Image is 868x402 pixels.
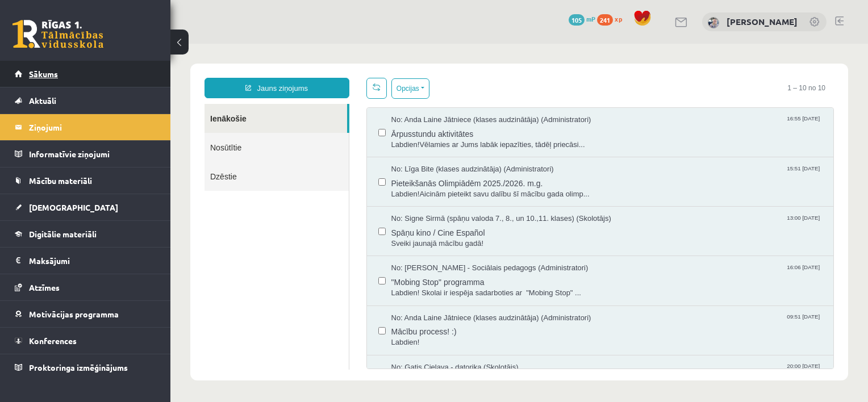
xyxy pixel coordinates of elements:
span: No: Līga Bite (klases audzinātāja) (Administratori) [221,120,383,131]
span: Labdien!Vēlamies ar Jums labāk iepazīties, tādēļ priecāsi... [221,96,652,107]
a: Atzīmes [15,274,156,300]
a: No: [PERSON_NAME] - Sociālais pedagogs (Administratori) 16:06 [DATE] "Mobing Stop" programma Labd... [221,219,652,254]
span: [DEMOGRAPHIC_DATA] [29,202,118,212]
span: Pieteikšanās Olimpiādēm 2025./2026. m.g. [221,131,652,145]
span: Labdien!Aicinām pieteikt savu dalību šī mācību gada olimp... [221,145,652,156]
span: 16:55 [DATE] [614,71,652,79]
a: [DEMOGRAPHIC_DATA] [15,194,156,220]
img: Kristīne Vītola [708,17,719,28]
span: Proktoringa izmēģinājums [29,362,128,372]
a: Rīgas 1. Tālmācības vidusskola [12,20,103,48]
legend: Maksājumi [29,248,156,274]
a: [PERSON_NAME] [727,16,798,27]
span: 13:00 [DATE] [614,170,652,178]
a: No: Anda Laine Jātniece (klases audzinātāja) (Administratori) 16:55 [DATE] Ārpusstundu aktivitāte... [221,71,652,106]
legend: Ziņojumi [29,114,156,140]
span: No: [PERSON_NAME] - Sociālais pedagogs (Administratori) [221,219,418,230]
span: 241 [597,14,613,26]
a: Jauns ziņojums [34,34,179,55]
a: 105 mP [569,14,595,23]
span: 20:00 [DATE] [614,319,652,327]
span: No: Gatis Cielava - datorika (Skolotājs) [221,319,348,329]
span: Konferences [29,336,77,346]
span: No: Anda Laine Jātniece (klases audzinātāja) (Administratori) [221,269,421,280]
a: No: Līga Bite (klases audzinātāja) (Administratori) 15:51 [DATE] Pieteikšanās Olimpiādēm 2025./20... [221,120,652,156]
span: mP [586,14,595,23]
a: Ienākošie [34,60,177,89]
span: 105 [569,14,585,26]
span: "Mobing Stop" programma [221,230,652,244]
a: Sākums [15,61,156,87]
a: 241 xp [597,14,628,23]
a: Digitālie materiāli [15,221,156,247]
span: Ārpusstundu aktivitātes [221,82,652,96]
a: Motivācijas programma [15,301,156,327]
span: Sveiki jaunajā mācību gadā! [221,195,652,206]
span: Mācību process! :) [221,279,652,294]
a: Maksājumi [15,248,156,274]
span: Mācību materiāli [29,175,92,186]
span: Spāņu kino / Cine Español [221,181,652,195]
span: Atzīmes [29,282,60,292]
a: Mācību materiāli [15,167,156,194]
a: No: Signe Sirmā (spāņu valoda 7., 8., un 10.,11. klases) (Skolotājs) 13:00 [DATE] Spāņu kino / Ci... [221,170,652,205]
a: Nosūtītie [34,89,178,118]
span: 1 – 10 no 10 [608,34,663,55]
span: Motivācijas programma [29,309,119,319]
a: Proktoringa izmēģinājums [15,354,156,380]
a: Informatīvie ziņojumi [15,141,156,167]
span: 15:51 [DATE] [614,120,652,129]
span: Aktuāli [29,95,56,106]
span: Digitālie materiāli [29,229,97,239]
legend: Informatīvie ziņojumi [29,141,156,167]
span: 16:06 [DATE] [614,219,652,228]
a: Konferences [15,328,156,354]
span: Sākums [29,69,58,79]
span: No: Anda Laine Jātniece (klases audzinātāja) (Administratori) [221,71,421,82]
a: Ziņojumi [15,114,156,140]
span: 09:51 [DATE] [614,269,652,278]
a: Dzēstie [34,118,178,147]
a: No: Gatis Cielava - datorika (Skolotājs) 20:00 [DATE] [221,319,652,354]
span: No: Signe Sirmā (spāņu valoda 7., 8., un 10.,11. klases) (Skolotājs) [221,170,441,181]
a: No: Anda Laine Jātniece (klases audzinātāja) (Administratori) 09:51 [DATE] Mācību process! :) Lab... [221,269,652,304]
button: Opcijas [221,35,259,55]
a: Aktuāli [15,87,156,114]
span: Labdien! [221,294,652,304]
span: xp [615,14,622,23]
span: Labdien! Skolai ir iespēja sadarboties ar "Mobing Stop" ... [221,244,652,255]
